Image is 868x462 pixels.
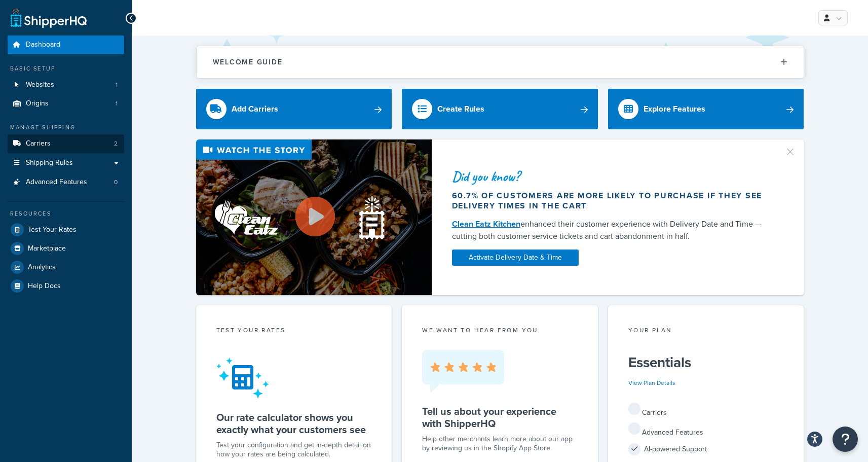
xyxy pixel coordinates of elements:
[628,354,784,371] h5: Essentials
[8,221,124,239] a: Test Your Rates
[116,99,118,108] span: 1
[628,378,675,387] a: View Plan Details
[8,76,124,94] li: Websites
[28,226,77,234] span: Test Your Rates
[8,35,124,54] a: Dashboard
[628,422,784,440] div: Advanced Features
[8,277,124,295] a: Help Docs
[8,239,124,258] a: Marketplace
[452,250,579,266] a: Activate Delivery Date & Time
[216,411,372,436] h5: Our rate calculator shows you exactly what your customers see
[216,441,372,459] div: Test your configuration and get in-depth detail on how your rates are being calculated.
[8,134,124,153] li: Carriers
[833,427,858,452] button: Open Resource Center
[644,102,705,116] div: Explore Features
[114,139,118,148] span: 2
[26,139,51,148] span: Carriers
[28,244,66,253] span: Marketplace
[26,41,60,49] span: Dashboard
[628,442,784,456] div: AI-powered Support
[26,178,87,187] span: Advanced Features
[452,218,520,230] a: Clean Eatz Kitchen
[8,64,124,73] div: Basic Setup
[26,159,73,167] span: Shipping Rules
[26,99,49,108] span: Origins
[8,123,124,132] div: Manage Shipping
[8,134,124,153] a: Carriers2
[26,81,54,89] span: Websites
[197,46,804,78] button: Welcome Guide
[452,191,772,211] div: 60.7% of customers are more likely to purchase if they see delivery times in the cart
[196,139,432,295] img: Video thumbnail
[422,435,578,453] p: Help other merchants learn more about our app by reviewing us in the Shopify App Store.
[422,405,578,430] h5: Tell us about your experience with ShipperHQ
[8,94,124,113] li: Origins
[8,258,124,276] a: Analytics
[114,178,118,187] span: 0
[608,89,804,129] a: Explore Features
[8,76,124,94] a: Websites1
[196,89,392,129] a: Add Carriers
[8,173,124,192] li: Advanced Features
[116,81,118,89] span: 1
[8,173,124,192] a: Advanced Features0
[8,94,124,113] a: Origins1
[232,102,278,116] div: Add Carriers
[452,218,772,242] div: enhanced their customer experience with Delivery Date and Time — cutting both customer service ti...
[628,326,784,337] div: Your Plan
[422,326,578,335] p: we want to hear from you
[8,154,124,172] a: Shipping Rules
[402,89,598,129] a: Create Rules
[28,263,56,272] span: Analytics
[437,102,484,116] div: Create Rules
[628,403,784,420] div: Carriers
[28,282,61,291] span: Help Docs
[8,209,124,218] div: Resources
[216,326,372,337] div: Test your rates
[213,58,283,66] h2: Welcome Guide
[452,169,772,184] div: Did you know?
